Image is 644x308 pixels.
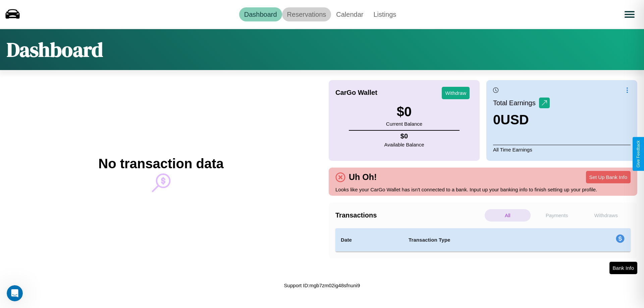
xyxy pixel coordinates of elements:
p: Withdraws [583,209,629,222]
h3: $ 0 [386,104,422,119]
h4: Date [341,236,398,244]
p: All [485,209,531,222]
p: Payments [534,209,580,222]
button: Withdraw [442,87,470,99]
div: Give Feedback [636,140,641,168]
a: Listings [368,7,401,21]
a: Dashboard [239,7,282,21]
table: simple table [335,228,631,252]
p: Total Earnings [493,97,539,109]
button: Bank Info [609,262,637,274]
h4: Transaction Type [409,236,561,244]
p: Looks like your CarGo Wallet has isn't connected to a bank. Input up your banking info to finish ... [335,185,631,194]
a: Calendar [331,7,368,21]
h3: 0 USD [493,112,550,127]
h4: Uh Oh! [345,172,380,182]
p: Current Balance [386,119,422,128]
a: Reservations [282,7,331,21]
iframe: Intercom live chat [7,285,23,301]
h1: Dashboard [7,36,103,63]
p: All Time Earnings [493,145,631,154]
button: Open menu [620,5,639,24]
h2: No transaction data [98,156,223,171]
button: Set Up Bank Info [586,171,631,183]
p: Support ID: mgb7zm02ig48sfnuni9 [284,281,360,290]
h4: $ 0 [384,132,424,140]
h4: Transactions [335,211,483,219]
h4: CarGo Wallet [335,89,377,97]
p: Available Balance [384,140,424,149]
